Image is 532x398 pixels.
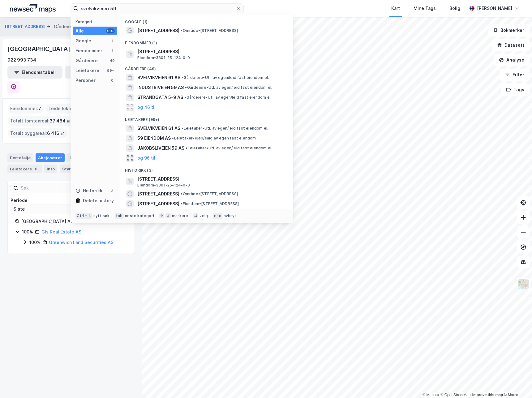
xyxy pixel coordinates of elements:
[75,27,84,35] div: Alle
[75,77,96,84] div: Personer
[93,213,110,218] div: nytt søk
[186,146,187,150] span: •
[83,197,114,204] div: Delete history
[137,154,155,162] button: og 96 til
[501,368,532,398] iframe: Chat Widget
[7,66,62,79] button: Eiendomstabell
[10,4,56,13] img: logo.a4113a55bc3d86da70a041830d287a7e.svg
[7,153,33,162] div: Portefølje
[120,112,293,123] div: Leietakere (99+)
[65,66,120,79] button: Leietakertabell
[501,83,530,96] button: Tags
[7,56,36,64] div: 922 993 734
[8,116,73,126] div: Totalt tomteareal :
[8,128,67,138] div: Totalt byggareal :
[120,36,293,47] div: Eiendommer (1)
[181,28,182,33] span: •
[137,190,179,198] span: [STREET_ADDRESS]
[500,69,530,81] button: Filter
[137,175,286,183] span: [STREET_ADDRESS]
[38,105,41,112] span: 7
[137,183,190,188] span: Eiendom • 3301-25-124-0-0
[391,5,400,12] div: Kart
[185,85,187,90] span: •
[213,213,222,219] div: esc
[46,104,90,113] div: Leide lokasjoner :
[29,239,41,246] div: 100%
[110,48,115,53] div: 1
[137,135,171,142] span: 59 EIENDOM AS
[517,278,529,290] img: Z
[5,24,47,30] button: [STREET_ADDRESS]
[106,28,115,33] div: 99+
[33,166,39,172] div: 6
[137,84,184,91] span: INDUSTRIVEIEN 59 AS
[172,213,188,218] div: markere
[41,229,81,234] a: Gls Real Estate AS
[110,188,115,193] div: 3
[7,44,81,54] div: [GEOGRAPHIC_DATA] AS
[137,125,180,132] span: SVELVIKVEIEN 61 AS
[181,191,182,196] span: •
[49,117,71,125] span: 37 484 ㎡
[54,23,72,30] div: Gårdeier
[110,78,115,83] div: 0
[8,104,44,113] div: Eiendommer :
[182,126,183,131] span: •
[181,201,239,206] span: Eiendom • [STREET_ADDRESS]
[125,213,154,218] div: neste kategori
[18,183,86,193] input: Søk
[472,393,503,397] a: Improve this map
[137,48,286,55] span: [STREET_ADDRESS]
[106,68,115,73] div: 99+
[120,163,293,174] div: Historikk (3)
[182,75,269,80] span: Gårdeiere • Utl. av egen/leid fast eiendom el.
[137,144,184,152] span: JAKOBSLIVEIEN 59 AS
[181,28,238,33] span: Område • [STREET_ADDRESS]
[120,62,293,73] div: Gårdeiere (49)
[224,213,236,218] div: avbryt
[184,95,186,100] span: •
[11,197,132,204] div: Periode
[75,213,92,219] div: Ctrl + k
[199,213,208,218] div: velg
[488,24,530,36] button: Bokmerker
[110,38,115,43] div: 1
[449,5,460,12] div: Bolig
[172,136,256,141] span: Leietaker • Kjøp/salg av egen fast eiendom
[182,126,268,131] span: Leietaker • Utl. av egen/leid fast eiendom el.
[75,19,117,24] div: Kategori
[7,165,42,173] div: Leietakere
[492,39,530,51] button: Datasett
[477,5,512,12] div: [PERSON_NAME]
[184,95,272,100] span: Gårdeiere • Utl. av egen/leid fast eiendom el.
[137,94,183,101] span: STRANDGATA 5-9 AS
[78,4,236,13] input: Søk på adresse, matrikkel, gårdeiere, leietakere eller personer
[75,57,98,64] div: Gårdeiere
[49,240,114,245] a: Greenwich Land Securities AS
[115,213,124,219] div: tab
[137,27,179,34] span: [STREET_ADDRESS]
[185,85,272,90] span: Gårdeiere • Utl. av egen/leid fast eiendom el.
[44,165,57,173] div: Info
[414,5,436,12] div: Mine Tags
[22,228,33,236] div: 100%
[423,393,440,397] a: Mapbox
[137,74,180,81] span: SVELVIKVEIEN 61 AS
[75,67,99,74] div: Leietakere
[137,104,156,111] button: og 46 til
[120,15,293,26] div: Google (1)
[137,200,179,208] span: [STREET_ADDRESS]
[75,187,102,195] div: Historikk
[182,75,183,80] span: •
[181,201,182,206] span: •
[67,153,105,162] div: Eiendommer
[181,191,238,196] span: Område • [STREET_ADDRESS]
[75,37,91,45] div: Google
[11,204,131,214] input: ClearOpen
[47,130,65,137] span: 6 416 ㎡
[137,55,190,60] span: Eiendom • 3301-25-124-0-0
[110,58,115,63] div: 49
[60,165,85,173] div: Styret
[36,153,65,162] div: Aksjonærer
